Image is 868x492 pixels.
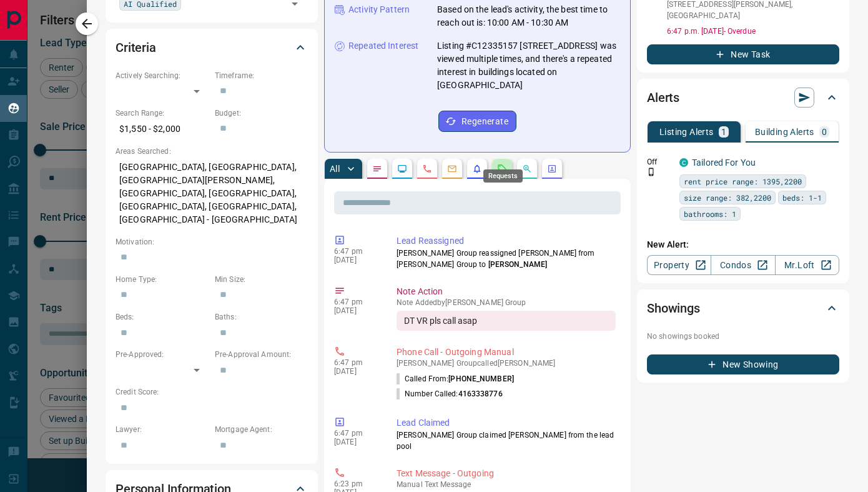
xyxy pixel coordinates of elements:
[679,158,688,167] div: condos.ca
[116,146,308,157] p: Areas Searched:
[397,285,616,298] p: Note Action
[647,168,656,176] svg: Push Notification Only
[647,44,839,64] button: New Task
[711,255,775,275] a: Condos
[397,298,616,307] p: Note Added by [PERSON_NAME] Group
[755,128,814,136] p: Building Alerts
[684,208,736,220] span: bathrooms: 1
[215,274,308,285] p: Min Size:
[116,424,209,435] p: Lawyer:
[547,164,557,174] svg: Agent Actions
[458,389,503,398] span: 4163338776
[647,293,839,323] div: Showings
[348,3,410,16] p: Activity Pattern
[782,191,822,204] span: beds: 1-1
[422,164,432,174] svg: Calls
[215,108,308,119] p: Budget:
[397,467,616,480] p: Text Message - Outgoing
[116,119,209,139] p: $1,550 - $2,000
[472,164,482,174] svg: Listing Alerts
[775,255,839,275] a: Mr.Loft
[647,88,679,108] h2: Alerts
[659,128,714,136] p: Listing Alerts
[116,311,209,323] p: Beds:
[334,367,378,376] p: [DATE]
[397,164,407,174] svg: Lead Browsing Activity
[822,128,827,136] p: 0
[397,234,616,248] p: Lead Reassigned
[334,247,378,256] p: 6:47 pm
[437,3,620,29] p: Based on the lead's activity, the best time to reach out is: 10:00 AM - 10:30 AM
[348,39,418,53] p: Repeated Interest
[334,306,378,315] p: [DATE]
[334,438,378,446] p: [DATE]
[647,255,711,275] a: Property
[397,388,503,399] p: Number Called:
[397,248,616,270] p: [PERSON_NAME] Group reassigned [PERSON_NAME] from [PERSON_NAME] Group to
[397,429,616,452] p: [PERSON_NAME] Group claimed [PERSON_NAME] from the lead pool
[647,156,672,168] p: Off
[397,346,616,359] p: Phone Call - Outgoing Manual
[397,311,616,331] div: DT VR pls call asap
[334,298,378,306] p: 6:47 pm
[647,331,839,342] p: No showings booked
[215,311,308,323] p: Baths:
[397,373,514,384] p: Called From:
[483,169,523,183] div: Requests
[372,164,382,174] svg: Notes
[647,83,839,113] div: Alerts
[647,298,700,318] h2: Showings
[397,359,616,368] p: [PERSON_NAME] Group called [PERSON_NAME]
[437,39,620,92] p: Listing #C12335157 [STREET_ADDRESS] was viewed multiple times, and there's a repeated interest in...
[215,70,308,81] p: Timeframe:
[447,164,457,174] svg: Emails
[667,26,839,37] p: 6:47 p.m. [DATE] - Overdue
[684,191,771,204] span: size range: 382,2200
[647,238,839,251] p: New Alert:
[116,70,209,81] p: Actively Searching:
[116,108,209,119] p: Search Range:
[334,429,378,438] p: 6:47 pm
[116,33,308,63] div: Criteria
[116,274,209,285] p: Home Type:
[116,349,209,360] p: Pre-Approved:
[116,38,156,58] h2: Criteria
[488,260,547,269] span: [PERSON_NAME]
[438,111,516,132] button: Regenerate
[721,128,726,136] p: 1
[397,480,616,489] p: Text Message
[397,416,616,429] p: Lead Claimed
[647,354,839,374] button: New Showing
[334,256,378,264] p: [DATE]
[397,480,423,489] span: manual
[116,157,308,230] p: [GEOGRAPHIC_DATA], [GEOGRAPHIC_DATA], [GEOGRAPHIC_DATA][PERSON_NAME], [GEOGRAPHIC_DATA], [GEOGRAP...
[116,386,308,398] p: Credit Score:
[692,158,756,168] a: Tailored For You
[684,175,802,188] span: rent price range: 1395,2200
[116,236,308,248] p: Motivation:
[215,424,308,435] p: Mortgage Agent:
[334,479,378,488] p: 6:23 pm
[330,164,340,173] p: All
[448,374,514,383] span: [PHONE_NUMBER]
[522,164,532,174] svg: Opportunities
[215,349,308,360] p: Pre-Approval Amount:
[334,358,378,367] p: 6:47 pm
